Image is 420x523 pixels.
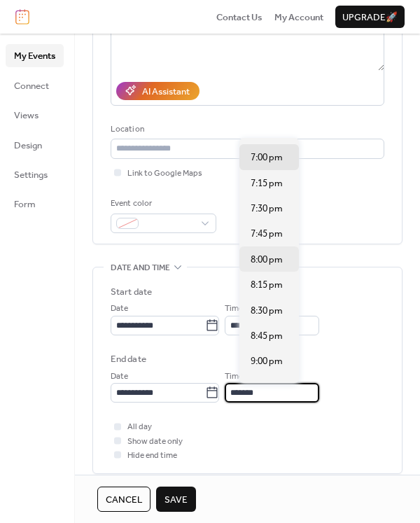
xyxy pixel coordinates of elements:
span: Contact Us [216,11,262,25]
span: 8:00 pm [251,253,283,267]
span: 8:45 pm [251,329,283,343]
a: Design [6,134,64,156]
span: 9:15 pm [251,380,283,394]
span: Hide end time [127,449,177,463]
span: 8:15 pm [251,278,283,292]
a: My Account [274,10,323,24]
span: Link to Google Maps [127,167,202,181]
span: Views [14,109,38,123]
a: Views [6,104,64,126]
span: Time [225,302,243,316]
a: Form [6,193,64,215]
div: End date [111,352,146,366]
span: Form [14,197,36,211]
span: Cancel [106,493,142,507]
button: Upgrade🚀 [335,6,405,28]
span: Date [111,370,128,384]
div: Event color [111,197,213,211]
span: All day [127,420,152,434]
span: Date and time [111,261,170,275]
span: Design [14,139,42,153]
button: Save [156,487,196,512]
button: Cancel [97,487,150,512]
a: Settings [6,163,64,186]
span: Time [225,370,243,384]
button: AI Assistant [116,82,199,100]
div: Start date [111,285,152,299]
span: Settings [14,168,48,182]
span: My Account [274,11,323,25]
a: My Events [6,44,64,67]
div: AI Assistant [142,85,190,99]
a: Contact Us [216,10,262,24]
span: My Events [14,49,55,63]
img: logo [15,9,29,25]
span: 7:00 pm [251,151,283,165]
span: 7:30 pm [251,202,283,216]
span: 7:45 pm [251,227,283,241]
div: Location [111,123,381,137]
span: Connect [14,79,49,93]
span: 9:00 pm [251,354,283,368]
span: 7:15 pm [251,176,283,190]
span: Show date only [127,435,183,449]
span: Date [111,302,128,316]
a: Connect [6,74,64,97]
span: Save [164,493,188,507]
span: Upgrade 🚀 [342,11,398,25]
span: 8:30 pm [251,304,283,318]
